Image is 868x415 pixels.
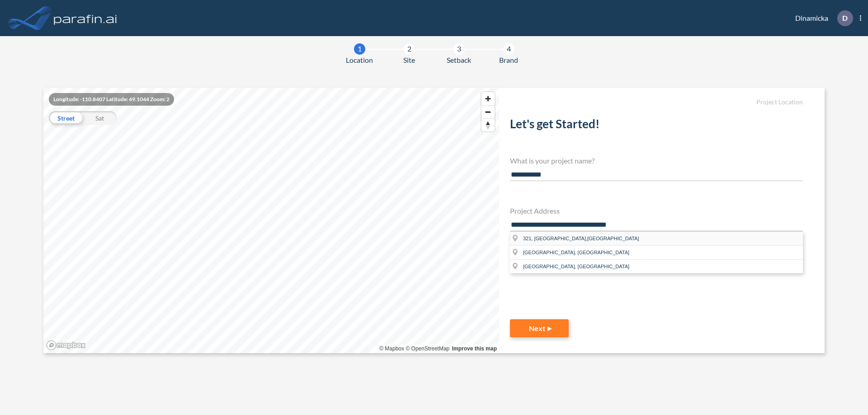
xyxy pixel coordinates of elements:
button: Next [510,319,569,337]
button: Reset bearing to north [481,118,495,131]
span: Location [346,55,373,65]
span: Setback [447,55,471,65]
span: [GEOGRAPHIC_DATA], [GEOGRAPHIC_DATA] [523,250,629,255]
button: Zoom out [481,105,495,118]
div: Street [49,111,83,125]
span: 321, [GEOGRAPHIC_DATA],[GEOGRAPHIC_DATA] [523,236,639,241]
h5: Project Location [510,98,803,106]
span: [GEOGRAPHIC_DATA], [GEOGRAPHIC_DATA] [523,264,629,269]
div: Sat [83,111,117,125]
a: Mapbox [379,345,404,352]
div: Dinamicka [782,10,861,26]
span: Brand [499,55,518,65]
canvas: Map [43,88,499,353]
h4: What is your project name? [510,156,803,165]
a: Improve this map [452,345,497,352]
p: D [842,14,848,22]
h4: Project Address [510,206,803,215]
a: Mapbox homepage [46,340,86,350]
div: Longitude: -110.8407 Latitude: 49.1044 Zoom: 2 [49,93,174,106]
a: OpenStreetMap [406,345,449,352]
img: logo [52,9,119,27]
div: 3 [453,43,465,55]
div: 4 [503,43,514,55]
h2: Let's get Started! [510,117,803,135]
div: 2 [404,43,415,55]
span: Site [403,55,415,65]
div: 1 [354,43,365,55]
button: Zoom in [481,92,495,105]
